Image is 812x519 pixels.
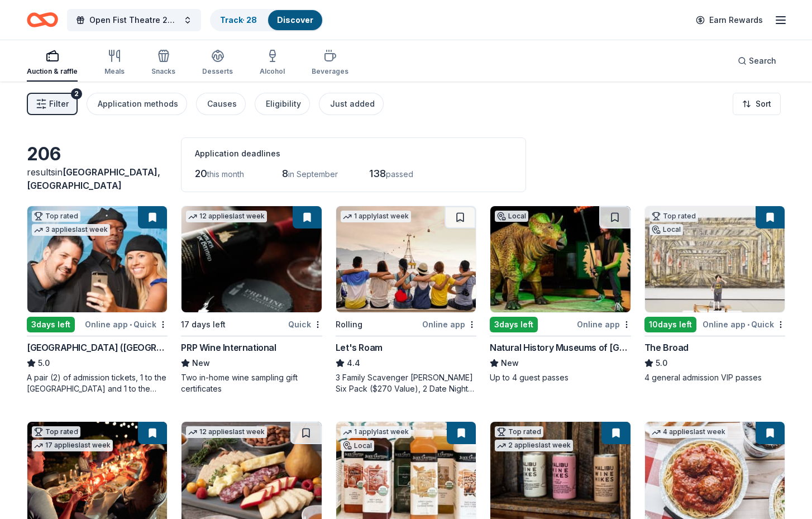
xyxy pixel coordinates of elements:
[501,356,519,370] span: New
[202,67,233,76] div: Desserts
[747,320,749,329] span: •
[192,356,210,370] span: New
[27,341,168,354] div: [GEOGRAPHIC_DATA] ([GEOGRAPHIC_DATA])
[151,45,175,82] button: Snacks
[130,320,132,329] span: •
[341,211,411,222] div: 1 apply last week
[27,206,167,312] img: Image for Hollywood Wax Museum (Hollywood)
[703,317,785,331] div: Online app Quick
[649,211,698,222] div: Top rated
[196,93,246,115] button: Causes
[32,211,80,222] div: Top rated
[98,97,178,111] div: Application methods
[104,67,125,76] div: Meals
[422,317,476,331] div: Online app
[490,317,538,332] div: 3 days left
[27,93,78,115] button: Filter2
[89,13,179,27] span: Open Fist Theatre 2025 Gala: A Night at the Museum
[386,169,413,179] span: passed
[495,211,528,222] div: Local
[27,165,168,192] div: results
[495,426,543,437] div: Top rated
[336,341,383,354] div: Let's Roam
[749,54,776,68] span: Search
[27,143,168,165] div: 206
[282,168,288,179] span: 8
[319,93,384,115] button: Just added
[49,97,69,111] span: Filter
[32,224,110,236] div: 3 applies last week
[729,50,785,72] button: Search
[656,356,667,370] span: 5.0
[27,317,75,332] div: 3 days left
[756,97,771,111] span: Sort
[67,9,201,31] button: Open Fist Theatre 2025 Gala: A Night at the Museum
[85,317,168,331] div: Online app Quick
[288,169,338,179] span: in September
[27,7,58,33] a: Home
[347,356,360,370] span: 4.4
[27,166,160,191] span: in
[38,356,50,370] span: 5.0
[260,45,285,82] button: Alcohol
[336,206,476,312] img: Image for Let's Roam
[27,67,78,76] div: Auction & raffle
[195,147,512,160] div: Application deadlines
[32,440,113,451] div: 17 applies last week
[27,45,78,82] button: Auction & raffle
[645,206,785,312] img: Image for The Broad
[288,317,322,331] div: Quick
[644,372,785,383] div: 4 general admission VIP passes
[27,372,168,394] div: A pair (2) of admission tickets, 1 to the [GEOGRAPHIC_DATA] and 1 to the [GEOGRAPHIC_DATA]
[490,372,631,383] div: Up to 4 guest passes
[186,426,267,438] div: 12 applies last week
[577,317,631,331] div: Online app
[71,88,82,99] div: 2
[181,372,322,394] div: Two in-home wine sampling gift certificates
[490,206,630,312] img: Image for Natural History Museums of Los Angeles County
[733,93,781,115] button: Sort
[341,440,374,451] div: Local
[151,67,175,76] div: Snacks
[495,440,573,451] div: 2 applies last week
[689,10,770,30] a: Earn Rewards
[644,206,785,383] a: Image for The BroadTop ratedLocal10days leftOnline app•QuickThe Broad5.04 general admission VIP p...
[32,426,80,437] div: Top rated
[181,206,321,312] img: Image for PRP Wine International
[336,318,362,331] div: Rolling
[330,97,375,111] div: Just added
[369,168,386,179] span: 138
[490,341,631,354] div: Natural History Museums of [GEOGRAPHIC_DATA]
[644,317,696,332] div: 10 days left
[260,67,285,76] div: Alcohol
[181,206,322,394] a: Image for PRP Wine International12 applieslast week17 days leftQuickPRP Wine InternationalNewTwo ...
[649,224,683,235] div: Local
[181,318,226,331] div: 17 days left
[312,67,348,76] div: Beverages
[341,426,411,438] div: 1 apply last week
[277,15,313,25] a: Discover
[336,372,476,394] div: 3 Family Scavenger [PERSON_NAME] Six Pack ($270 Value), 2 Date Night Scavenger [PERSON_NAME] Two ...
[186,211,267,222] div: 12 applies last week
[490,206,631,383] a: Image for Natural History Museums of Los Angeles CountyLocal3days leftOnline appNatural History M...
[312,45,348,82] button: Beverages
[207,97,237,111] div: Causes
[255,93,310,115] button: Eligibility
[27,206,168,394] a: Image for Hollywood Wax Museum (Hollywood)Top rated3 applieslast week3days leftOnline app•Quick[G...
[210,9,323,31] button: Track· 28Discover
[27,166,160,191] span: [GEOGRAPHIC_DATA], [GEOGRAPHIC_DATA]
[649,426,728,438] div: 4 applies last week
[181,341,276,354] div: PRP Wine International
[644,341,689,354] div: The Broad
[202,45,233,82] button: Desserts
[207,169,244,179] span: this month
[104,45,125,82] button: Meals
[195,168,207,179] span: 20
[220,15,257,25] a: Track· 28
[87,93,187,115] button: Application methods
[266,97,301,111] div: Eligibility
[336,206,476,394] a: Image for Let's Roam1 applylast weekRollingOnline appLet's Roam4.43 Family Scavenger [PERSON_NAME...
